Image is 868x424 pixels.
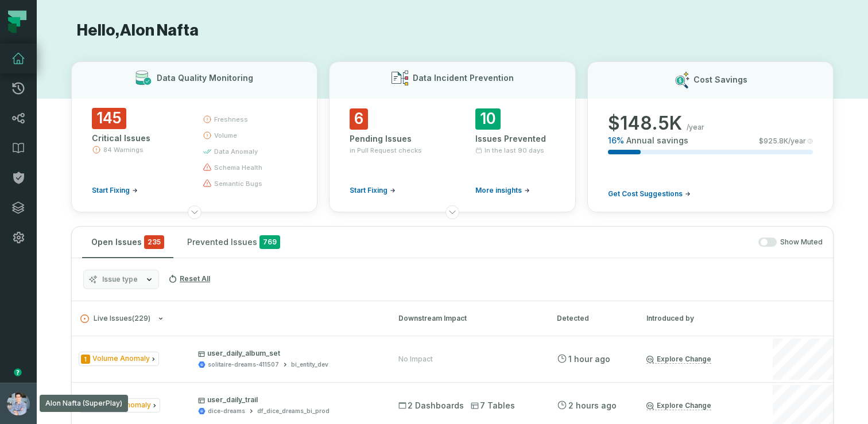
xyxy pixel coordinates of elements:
[398,400,464,411] span: 2 Dashboards
[568,400,617,410] relative-time: Sep 9, 2025, 1:15 PM GMT+3
[164,270,215,288] button: Reset All
[198,349,377,358] p: user_daily_album_set
[413,72,514,84] h3: Data Incident Prevention
[92,186,130,195] span: Start Fixing
[71,21,834,41] h1: Hello, Alon Nafta
[350,146,422,155] span: in Pull Request checks
[259,235,280,249] span: 769
[475,108,501,130] span: 10
[71,61,317,212] button: Data Quality Monitoring145Critical Issues84 WarningsStart Fixingfreshnessvolumedata anomalyschema...
[646,355,711,364] a: Explore Change
[350,186,387,195] span: Start Fixing
[568,354,610,364] relative-time: Sep 9, 2025, 2:17 PM GMT+3
[557,313,626,324] div: Detected
[103,145,144,154] span: 84 Warnings
[398,313,536,324] div: Downstream Impact
[214,179,262,188] span: semantic bugs
[626,135,688,146] span: Annual savings
[608,189,691,199] a: Get Cost Suggestions
[687,123,704,132] span: /year
[759,137,806,146] span: $ 925.8K /year
[92,186,138,195] a: Start Fixing
[214,147,258,156] span: data anomaly
[485,146,544,155] span: In the last 90 days
[350,133,429,145] div: Pending Issues
[608,189,683,199] span: Get Cost Suggestions
[608,112,682,135] span: $ 148.5K
[214,131,237,140] span: volume
[40,395,128,412] div: Alon Nafta (SuperPlay)
[157,72,253,84] h3: Data Quality Monitoring
[646,313,750,324] div: Introduced by
[208,407,245,415] div: dice-dreams
[214,163,262,172] span: schema health
[102,275,138,284] span: Issue type
[208,360,279,369] div: solitaire-dreams-411507
[398,355,433,364] div: No Impact
[79,352,159,366] span: Issue Type
[291,360,328,369] div: bi_entity_dev
[693,74,747,85] h3: Cost Savings
[7,392,30,415] img: avatar of Alon Nafta
[257,407,330,415] div: df_dice_dreams_bi_prod
[475,186,522,195] span: More insights
[214,115,248,124] span: freshness
[294,238,823,247] div: Show Muted
[350,108,368,130] span: 6
[475,133,555,145] div: Issues Prevented
[329,61,575,212] button: Data Incident Prevention6Pending Issuesin Pull Request checksStart Fixing10Issues PreventedIn the...
[471,400,515,411] span: 7 Tables
[92,108,126,129] span: 145
[198,395,377,404] p: user_daily_trail
[13,367,23,378] div: Tooltip anchor
[350,186,396,195] a: Start Fixing
[178,227,289,258] button: Prevented Issues
[80,314,378,323] button: Live Issues(229)
[646,401,711,410] a: Explore Change
[81,355,90,364] span: Severity
[475,186,530,195] a: More insights
[83,270,159,289] button: Issue type
[92,133,182,144] div: Critical Issues
[82,227,173,258] button: Open Issues
[80,314,150,323] span: Live Issues ( 229 )
[587,61,834,212] button: Cost Savings$148.5K/year16%Annual savings$925.8K/yearGet Cost Suggestions
[144,235,164,249] span: critical issues and errors combined
[608,135,624,146] span: 16 %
